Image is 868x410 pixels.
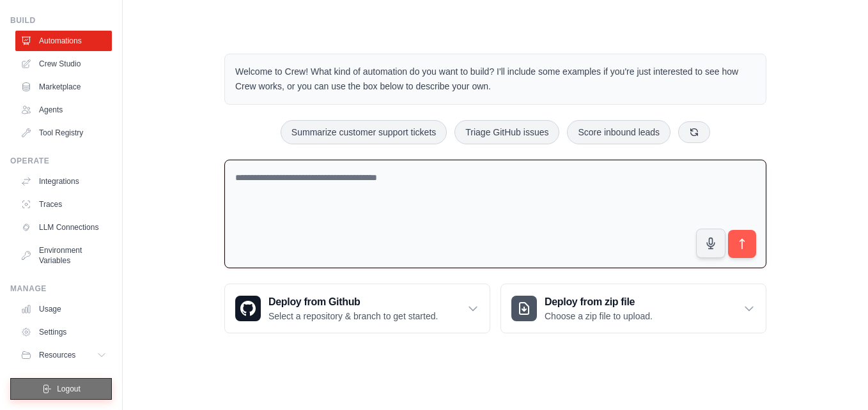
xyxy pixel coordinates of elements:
a: LLM Connections [15,217,112,238]
a: Integrations [15,171,112,192]
a: Tool Registry [15,123,112,143]
a: Environment Variables [15,240,112,271]
h3: Deploy from Github [268,294,438,310]
a: Automations [15,31,112,51]
button: Resources [15,345,112,365]
a: Usage [15,299,112,319]
a: Settings [15,322,112,342]
h3: Deploy from zip file [545,294,653,310]
p: Choose a zip file to upload. [545,310,653,323]
button: Summarize customer support tickets [281,120,447,144]
a: Agents [15,100,112,120]
a: Crew Studio [15,54,112,74]
div: Build [10,15,112,26]
div: Manage [10,284,112,294]
button: Logout [10,378,112,400]
button: Triage GitHub issues [454,120,559,144]
p: Welcome to Crew! What kind of automation do you want to build? I'll include some examples if you'... [235,65,756,94]
span: Logout [57,384,81,394]
p: Select a repository & branch to get started. [268,310,438,323]
span: Resources [39,350,75,360]
div: Operate [10,156,112,166]
iframe: Chat Widget [804,349,868,410]
a: Marketplace [15,77,112,97]
a: Traces [15,194,112,215]
button: Score inbound leads [567,120,670,144]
